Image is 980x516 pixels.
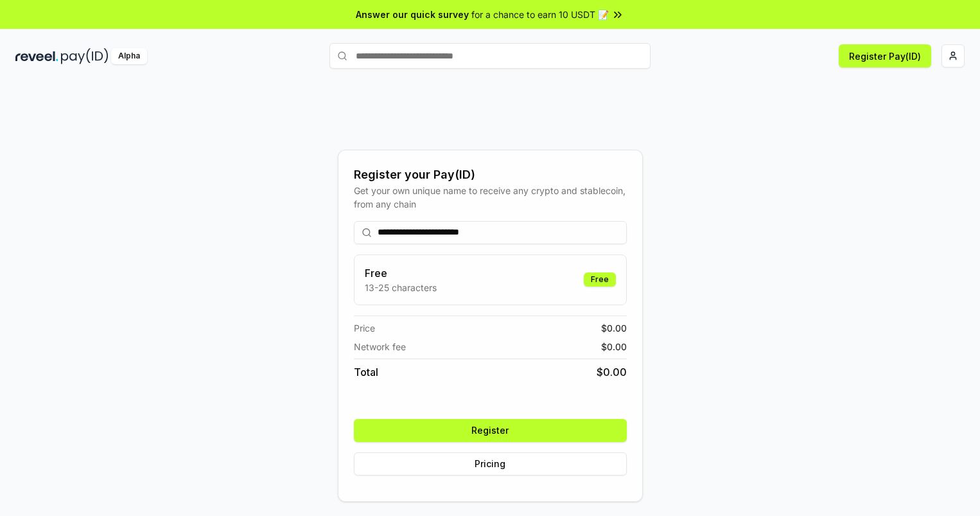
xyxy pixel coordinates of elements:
[356,8,469,21] span: Answer our quick survey
[365,281,437,294] p: 13-25 characters
[601,321,627,335] span: $ 0.00
[354,340,406,353] span: Network fee
[584,272,616,287] div: Free
[597,364,627,380] span: $ 0.00
[354,166,627,184] div: Register your Pay(ID)
[354,419,627,442] button: Register
[839,44,931,67] button: Register Pay(ID)
[15,48,58,64] img: reveel_dark
[61,48,109,64] img: pay_id
[111,48,147,64] div: Alpha
[354,364,378,380] span: Total
[354,452,627,476] button: Pricing
[354,321,375,335] span: Price
[365,265,437,281] h3: Free
[601,340,627,353] span: $ 0.00
[354,184,627,211] div: Get your own unique name to receive any crypto and stablecoin, from any chain
[471,8,609,21] span: for a chance to earn 10 USDT 📝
